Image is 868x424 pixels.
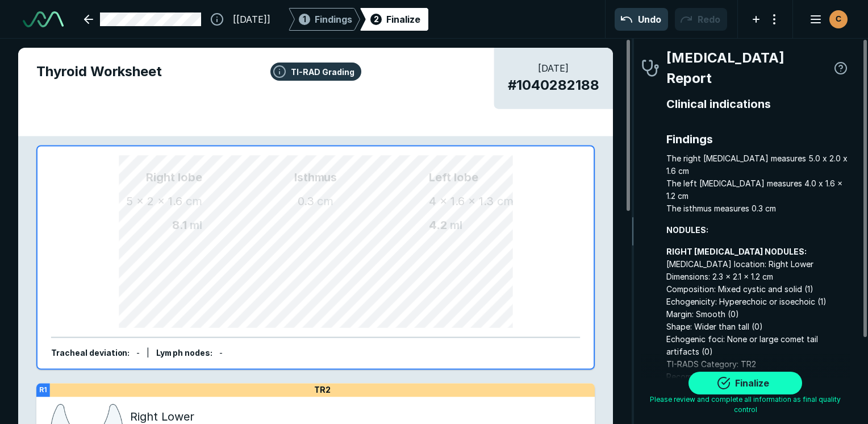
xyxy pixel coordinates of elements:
[190,218,202,232] span: ml
[666,131,850,148] span: Findings
[51,348,130,358] span: Tracheal deviation :
[666,95,850,113] span: Clinical indications
[450,218,462,232] span: ml
[39,385,47,394] strong: R1
[386,13,420,26] div: Finalize
[615,8,668,31] button: Undo
[829,10,848,28] div: avatar-name
[317,194,333,208] span: cm
[23,11,64,27] img: See-Mode Logo
[688,372,802,394] button: Finalize
[836,13,841,25] span: C
[497,194,514,208] span: cm
[374,13,379,25] span: 2
[641,394,850,415] span: Please review and complete all information as final quality control
[136,347,140,360] div: -
[666,152,850,215] span: The right [MEDICAL_DATA] measures 5.0 x 2.0 x 1.6 cm The left [MEDICAL_DATA] measures 4.0 x 1.6 x...
[429,194,494,208] span: 4 x 1.6 x 1.3
[360,8,428,31] div: 2Finalize
[666,246,850,383] span: [MEDICAL_DATA] location: Right Lower Dimensions: 2.3 x 2.1 x 1.2 cm Composition: Mixed cystic and...
[147,347,149,360] div: |
[508,61,600,75] span: [DATE]
[666,225,708,235] strong: NODULES:
[156,348,212,358] span: Lymph nodes :
[219,348,223,358] span: -
[675,8,727,31] button: Redo
[802,8,850,31] button: avatar-name
[303,13,306,25] span: 1
[315,13,352,26] span: Findings
[508,75,600,95] span: # 1040282188
[298,194,314,208] span: 0.3
[314,385,331,395] span: TR2
[202,169,429,186] span: Isthmus
[289,8,360,31] div: 1Findings
[18,7,68,32] a: See-Mode Logo
[666,247,807,256] strong: RIGHT [MEDICAL_DATA] NODULES:
[429,169,566,186] span: Left lobe
[429,218,447,232] span: 4.2
[666,48,832,89] span: [MEDICAL_DATA] Report
[186,194,202,208] span: cm
[233,13,270,26] span: [[DATE]]
[36,61,595,82] span: Thyroid Worksheet
[65,169,202,186] span: Right lobe
[172,218,187,232] span: 8.1
[270,63,361,81] button: TI-RAD Grading
[126,194,182,208] span: 5 x 2 x 1.6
